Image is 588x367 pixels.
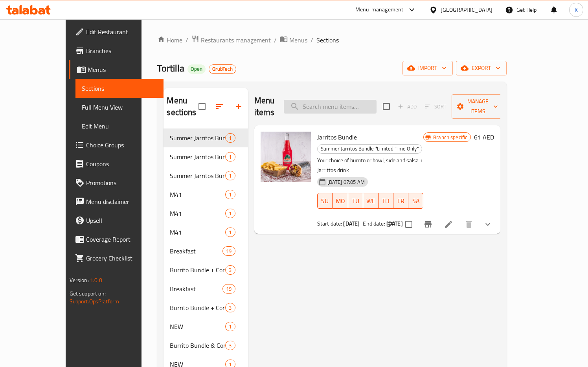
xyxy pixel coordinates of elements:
[223,248,235,255] span: 19
[225,152,235,161] div: items
[382,215,401,234] button: sort-choices
[201,35,271,45] span: Restaurants management
[90,275,102,285] span: 1.0.0
[397,195,405,207] span: FR
[274,35,277,45] li: /
[401,216,417,233] span: Select to update
[170,152,225,161] span: Summer Jarritos Bundle *Limited Time Only*
[379,193,393,209] button: TH
[194,98,210,115] span: Select all sections
[254,95,275,118] h2: Menu items
[86,178,158,187] span: Promotions
[261,132,311,182] img: Jarritos Bundle
[164,298,248,317] div: Burrito Bundle + Corona Cero (0.0% alcohol)3
[459,215,478,234] button: delete
[69,173,164,192] a: Promotions
[393,193,408,209] button: FR
[170,171,225,180] span: Summer Jarritos Bundle *Limited Time Only*
[170,228,225,237] span: M41
[225,190,235,199] div: items
[225,265,235,275] div: items
[164,279,248,298] div: Breakfast19
[395,101,420,113] span: Add item
[478,215,497,234] button: show more
[409,63,447,73] span: import
[164,336,248,355] div: Burrito Bundle & Corona Cero (0.0% alcohol)3
[225,322,235,331] div: items
[223,285,235,293] span: 19
[157,35,507,45] nav: breadcrumb
[363,193,379,209] button: WE
[86,46,158,55] span: Branches
[69,154,164,173] a: Coupons
[355,5,404,15] div: Menu-management
[164,261,248,279] div: Burrito Bundle + Corona Cero (0.0% alcohol)3
[69,41,164,60] a: Branches
[170,284,222,294] span: Breakfast
[289,35,307,45] span: Menus
[164,166,248,185] div: Summer Jarritos Bundle *Limited Time Only*1
[226,342,235,349] span: 3
[164,185,248,204] div: M411
[226,153,235,161] span: 1
[226,172,235,180] span: 1
[186,35,188,45] li: /
[82,121,158,131] span: Edit Menu
[164,128,248,147] div: Summer Jarritos Bundle *Limited Time Only*1
[441,6,492,14] div: [GEOGRAPHIC_DATA]
[351,195,360,207] span: TU
[187,66,206,72] span: Open
[280,35,307,45] a: Menus
[222,284,235,294] div: items
[225,133,235,143] div: items
[210,97,229,116] span: Sort sections
[170,341,225,350] div: Burrito Bundle & Corona Cero (0.0% alcohol)
[86,27,158,37] span: Edit Restaurant
[317,218,342,229] span: Start date:
[226,191,235,198] span: 1
[69,192,164,211] a: Menu disclaimer
[225,341,235,350] div: items
[86,197,158,206] span: Menu disclaimer
[170,209,225,218] span: M41
[366,195,375,207] span: WE
[311,35,313,45] li: /
[75,98,164,117] a: Full Menu View
[225,171,235,180] div: items
[430,134,470,141] span: Branch specific
[170,265,225,275] span: Burrito Bundle + Corona Cero (0.0% alcohol)
[69,230,164,249] a: Coverage Report
[316,35,339,45] span: Sections
[75,117,164,136] a: Edit Menu
[317,131,357,143] span: Jarritos Bundle
[348,193,363,209] button: TU
[187,64,206,74] div: Open
[317,193,333,209] button: SU
[164,223,248,242] div: M411
[317,144,422,154] div: Summer Jarritos Bundle *Limited Time Only*
[226,134,235,142] span: 1
[318,144,422,153] span: Summer Jarritos Bundle *Limited Time Only*
[170,190,225,199] span: M41
[408,193,423,209] button: SA
[324,178,368,186] span: [DATE] 07:05 AM
[164,242,248,261] div: Breakfast19
[86,140,158,150] span: Choice Groups
[70,288,106,299] span: Get support on:
[378,98,395,115] span: Select section
[69,60,164,79] a: Menus
[170,246,222,256] span: Breakfast
[88,65,158,74] span: Menus
[70,296,119,306] a: Support.OpsPlatform
[412,195,420,207] span: SA
[164,317,248,336] div: NEW1
[343,218,360,229] b: [DATE]
[164,147,248,166] div: Summer Jarritos Bundle *Limited Time Only*1
[474,132,494,143] h6: 61 AED
[170,303,225,312] span: Burrito Bundle + Corona Cero (0.0% alcohol)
